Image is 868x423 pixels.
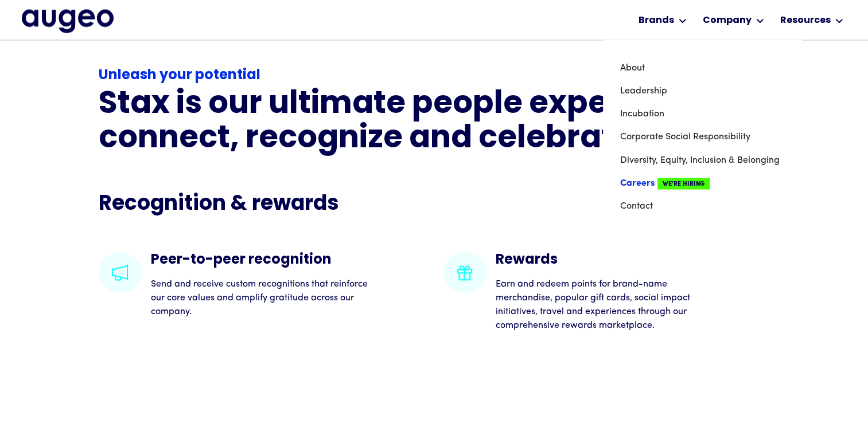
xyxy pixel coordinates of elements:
a: Leadership [620,80,784,103]
nav: Company [603,40,801,234]
a: Corporate Social Responsibility [620,126,784,148]
img: Augeo's full logo in midnight blue. [22,9,114,32]
div: Company [703,14,752,28]
a: CareersWe're Hiring [620,171,784,194]
div: Brands [639,14,674,28]
a: Contact [620,194,784,217]
div: Resources [780,14,831,28]
a: home [22,9,114,32]
a: Diversity, Equity, Inclusion & Belonging [620,148,784,171]
a: Incubation [620,103,784,126]
span: We're Hiring [657,178,710,189]
a: About [620,57,784,80]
